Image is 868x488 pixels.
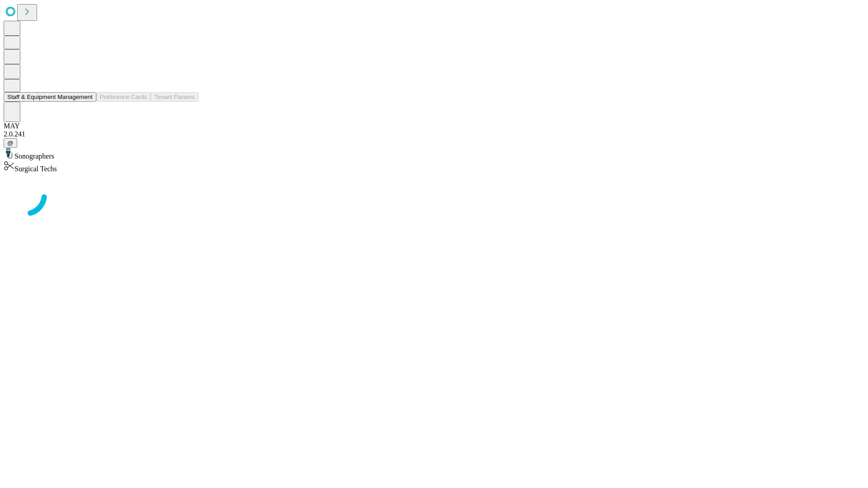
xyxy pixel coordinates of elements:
[4,160,864,173] div: Surgical Techs
[4,130,864,138] div: 2.0.241
[7,140,14,146] span: @
[4,92,96,102] button: Staff & Equipment Management
[4,148,864,160] div: Sonographers
[96,92,151,102] button: Preference Cards
[4,138,17,148] button: @
[151,92,198,102] button: Tenant Params
[4,122,864,130] div: MAY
